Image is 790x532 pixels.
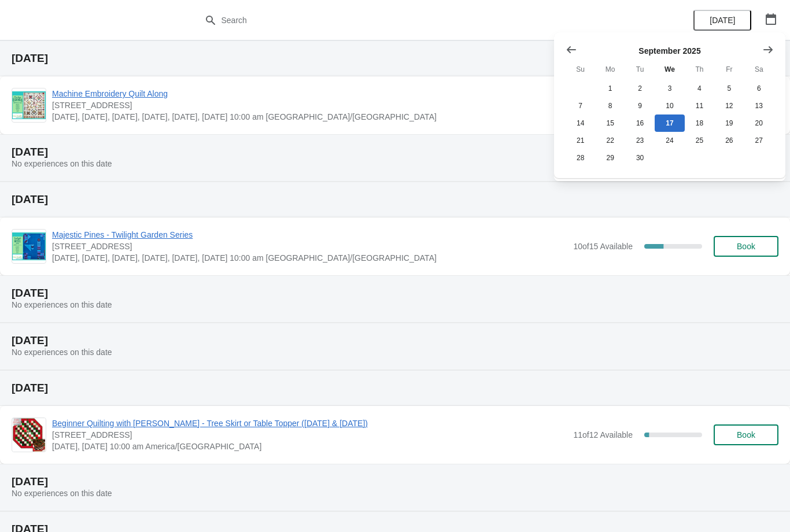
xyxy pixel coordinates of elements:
button: Tuesday September 23 2025 [625,132,655,149]
button: [DATE] [693,10,751,31]
button: Thursday September 25 2025 [685,132,714,149]
img: Machine Embroidery Quilt Along | 1300 Salem Rd SW, Suite 350, Rochester, MN 55902 | 10:00 am Amer... [12,91,46,120]
button: Sunday September 14 2025 [566,114,595,132]
button: Friday September 5 2025 [714,80,744,97]
th: Saturday [744,59,774,80]
button: Wednesday September 10 2025 [655,97,684,114]
button: Book [714,424,778,445]
h2: [DATE] [12,53,778,64]
button: Thursday September 4 2025 [685,80,714,97]
button: Sunday September 28 2025 [566,149,595,167]
th: Monday [595,59,625,80]
button: Monday September 29 2025 [595,149,625,167]
button: Wednesday September 24 2025 [655,132,684,149]
input: Search [221,10,593,31]
button: Wednesday September 3 2025 [655,80,684,97]
span: [DATE], [DATE], [DATE], [DATE], [DATE], [DATE] 10:00 am [GEOGRAPHIC_DATA]/[GEOGRAPHIC_DATA] [52,111,567,123]
span: 10 of 15 Available [573,242,633,251]
button: Monday September 22 2025 [595,132,625,149]
h2: [DATE] [12,146,778,158]
button: Monday September 15 2025 [595,114,625,132]
span: Book [737,242,755,251]
button: Tuesday September 30 2025 [625,149,655,167]
button: Saturday September 20 2025 [744,114,774,132]
h2: [DATE] [12,476,778,487]
span: Majestic Pines - Twilight Garden Series [52,229,567,241]
span: [STREET_ADDRESS] [52,99,567,111]
h2: [DATE] [12,382,778,394]
span: [DATE], [DATE] 10:00 am America/[GEOGRAPHIC_DATA] [52,441,567,452]
button: Show next month, October 2025 [758,39,778,60]
button: Friday September 19 2025 [714,114,744,132]
th: Wednesday [655,59,684,80]
span: Book [737,430,755,439]
h2: [DATE] [12,335,778,346]
button: Tuesday September 9 2025 [625,97,655,114]
th: Tuesday [625,59,655,80]
img: Majestic Pines - Twilight Garden Series | 1300 Salem Rd SW, Suite 350, Rochester, MN 55902 | 10:0... [12,232,46,261]
button: Thursday September 18 2025 [685,114,714,132]
img: Beginner Quilting with Terri - Tree Skirt or Table Topper (November & December 2025) | 1300 Salem... [13,418,46,452]
th: Sunday [566,59,595,80]
button: Tuesday September 16 2025 [625,114,655,132]
span: No experiences on this date [12,159,112,168]
span: No experiences on this date [12,348,112,357]
span: 11 of 12 Available [573,430,633,439]
button: Friday September 12 2025 [714,97,744,114]
span: Beginner Quilting with [PERSON_NAME] - Tree Skirt or Table Topper ([DATE] & [DATE]) [52,418,567,429]
button: Sunday September 7 2025 [566,97,595,114]
button: Tuesday September 2 2025 [625,80,655,97]
button: Saturday September 13 2025 [744,97,774,114]
h2: [DATE] [12,194,778,205]
span: [STREET_ADDRESS] [52,241,567,252]
button: Book [714,236,778,257]
button: Friday September 26 2025 [714,132,744,149]
span: No experiences on this date [12,489,112,498]
button: Sunday September 21 2025 [566,132,595,149]
span: Machine Embroidery Quilt Along [52,88,567,99]
th: Thursday [685,59,714,80]
span: No experiences on this date [12,300,112,309]
button: Saturday September 27 2025 [744,132,774,149]
button: Thursday September 11 2025 [685,97,714,114]
span: [DATE], [DATE], [DATE], [DATE], [DATE], [DATE] 10:00 am [GEOGRAPHIC_DATA]/[GEOGRAPHIC_DATA] [52,252,567,264]
th: Friday [714,59,744,80]
button: Today Wednesday September 17 2025 [655,114,684,132]
button: Saturday September 6 2025 [744,80,774,97]
button: Monday September 8 2025 [595,97,625,114]
button: Monday September 1 2025 [595,80,625,97]
h2: [DATE] [12,287,778,299]
span: [STREET_ADDRESS] [52,429,567,441]
button: Show previous month, August 2025 [561,39,582,60]
span: [DATE] [710,16,735,25]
